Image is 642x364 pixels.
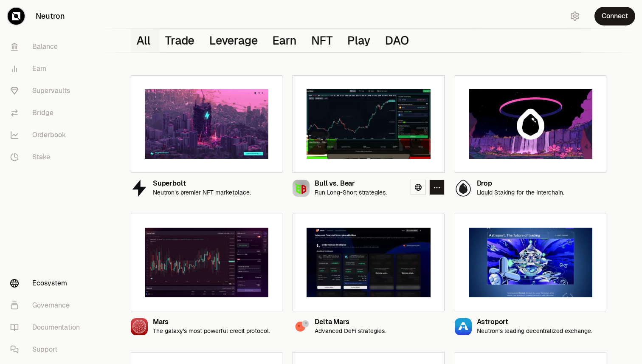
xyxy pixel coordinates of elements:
[477,180,564,187] div: Drop
[267,29,306,52] button: Earn
[145,89,268,159] img: Superbolt preview image
[131,29,159,52] button: All
[315,327,386,335] p: Advanced DeFi strategies.
[342,29,380,52] button: Play
[153,189,251,196] p: Neutron’s premier NFT marketplace.
[3,339,92,361] a: Support
[477,319,592,326] div: Astroport
[306,29,342,52] button: NFT
[307,89,430,159] img: Bull vs. Bear preview image
[3,58,92,80] a: Earn
[3,36,92,58] a: Balance
[3,146,92,168] a: Stake
[152,43,152,45] div: 22
[3,316,92,339] a: Documentation
[3,124,92,146] a: Orderbook
[469,228,592,297] img: Astroport preview image
[3,102,92,124] a: Bridge
[153,319,270,326] div: Mars
[298,43,298,45] div: 11
[259,43,260,45] div: 6
[203,29,267,52] button: Leverage
[315,180,387,187] div: Bull vs. Bear
[307,228,430,297] img: Delta Mars preview image
[410,43,411,45] div: 3
[477,189,564,196] p: Liquid Staking for the Interchain.
[594,7,635,25] button: Connect
[380,29,418,52] button: DAO
[145,228,268,297] img: Mars preview image
[315,189,387,196] p: Run Long-Short strategies.
[3,272,92,294] a: Ecosystem
[153,327,270,335] p: The galaxy's most powerful credit protocol.
[3,294,92,316] a: Governance
[159,29,203,52] button: Trade
[3,80,92,102] a: Supervaults
[477,327,592,335] p: Neutron’s leading decentralized exchange.
[315,319,386,326] div: Delta Mars
[334,43,335,45] div: 1
[469,89,592,159] img: Drop preview image
[196,43,197,45] div: 6
[153,180,251,187] div: Superbolt
[372,43,372,45] div: 4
